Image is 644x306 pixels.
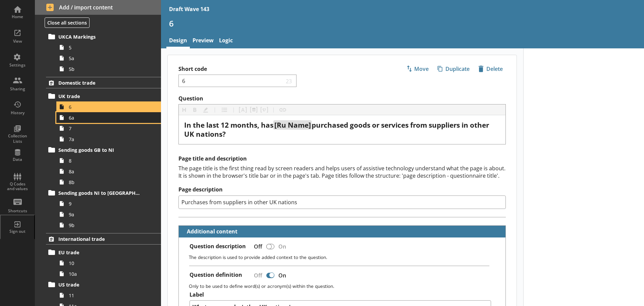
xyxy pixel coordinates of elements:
[249,241,265,252] div: Off
[69,55,144,61] span: 5a
[190,291,491,298] label: Label
[69,201,144,207] span: 9
[69,168,144,175] span: 8a
[69,44,144,51] span: 5
[184,121,500,139] div: Question
[189,254,500,260] p: The description is used to provide added context to the question.
[178,155,506,162] h2: Page title and description
[276,269,291,281] div: On
[46,91,161,101] a: UK trade
[249,269,265,281] div: Off
[274,120,311,130] span: [Ru Name]
[58,249,141,256] span: EU trade
[69,271,144,277] span: 10a
[56,198,161,209] a: 9
[166,34,190,48] a: Design
[56,123,161,134] a: 7
[6,157,29,162] div: Data
[190,34,216,48] a: Preview
[181,226,239,237] button: Additional content
[58,93,141,99] span: UK trade
[56,220,161,230] a: 9b
[56,290,161,301] a: 11
[434,63,473,75] button: Duplicate
[46,144,161,155] a: Sending goods GB to NI
[69,136,144,142] span: 7a
[404,63,431,74] span: Move
[49,91,161,144] li: UK trade66a77a
[35,17,161,74] li: UKCAUKCA Markings55a5b
[56,42,161,53] a: 5
[69,211,144,218] span: 9a
[69,179,144,185] span: 8b
[46,247,161,258] a: EU trade
[56,63,161,74] a: 5b
[56,134,161,144] a: 7a
[69,104,144,110] span: 6
[6,86,29,92] div: Sharing
[69,115,144,121] span: 6a
[184,120,273,130] span: In the last 12 months, has
[35,77,161,230] li: Domestic tradeUK trade66a77aSending goods GB to NI88a8bSending goods NI to [GEOGRAPHIC_DATA]99a9b
[49,187,161,230] li: Sending goods NI to [GEOGRAPHIC_DATA]99a9b
[69,222,144,228] span: 9b
[69,125,144,132] span: 7
[58,80,141,86] span: Domestic trade
[58,34,141,40] span: UKCA Markings
[56,268,161,279] a: 10a
[58,147,141,153] span: Sending goods GB to NI
[403,63,432,75] button: Move
[45,17,90,28] button: Close all sections
[56,101,161,112] a: 6
[216,34,235,48] a: Logic
[6,229,29,234] div: Sign out
[46,279,161,290] a: US trade
[56,155,161,166] a: 8
[69,260,144,266] span: 10
[190,271,242,278] label: Question definition
[58,236,141,242] span: International trade
[169,5,209,13] div: Draft Wave 143
[190,243,246,250] label: Question description
[58,190,141,196] span: Sending goods NI to [GEOGRAPHIC_DATA]
[178,186,506,193] label: Page description
[46,187,161,198] a: Sending goods NI to [GEOGRAPHIC_DATA]
[56,258,161,268] a: 10
[475,63,506,75] button: Delete
[189,283,500,289] p: Only to be used to define word(s) or acronym(s) within the question.
[46,4,150,11] span: Add / import content
[49,247,161,279] li: EU trade1010a
[69,66,144,72] span: 5b
[56,112,161,123] a: 6a
[6,14,29,19] div: Home
[435,63,472,74] span: Duplicate
[476,63,505,74] span: Delete
[69,158,144,164] span: 8
[184,120,491,139] span: purchased goods or services from suppliers in other UK nations?
[178,65,342,73] label: Short code
[56,209,161,220] a: 9a
[46,233,161,245] a: International trade
[284,78,294,84] span: 23
[56,53,161,63] a: 5a
[69,292,144,299] span: 11
[6,208,29,214] div: Shortcuts
[6,133,29,144] div: Collection Lists
[56,166,161,177] a: 8a
[46,77,161,88] a: Domestic trade
[6,39,29,44] div: View
[178,95,506,102] label: Question
[276,241,291,252] div: On
[6,62,29,68] div: Settings
[6,182,29,191] div: Q Codes and values
[6,110,29,116] div: History
[49,144,161,187] li: Sending goods GB to NI88a8b
[49,31,161,74] li: UKCA Markings55a5b
[58,281,141,288] span: US trade
[169,18,636,29] h1: 6
[46,31,161,42] a: UKCA Markings
[178,165,506,179] div: The page title is the first thing read by screen readers and helps users of assistive technology ...
[56,177,161,187] a: 8b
